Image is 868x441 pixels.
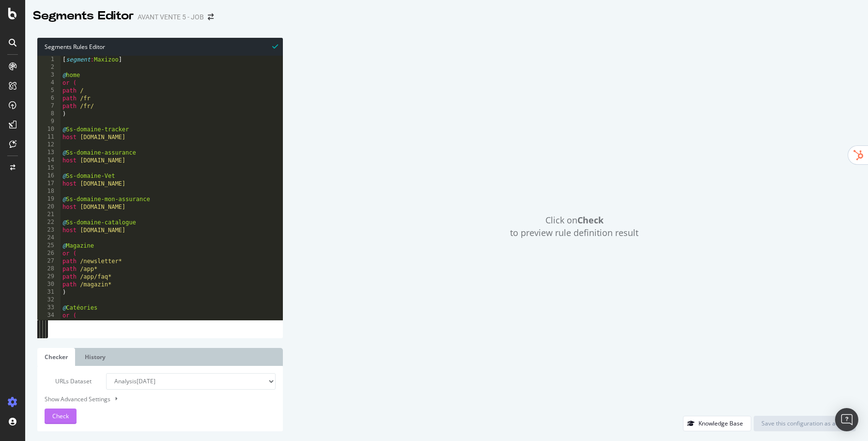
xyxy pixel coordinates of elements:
[37,149,61,157] div: 13
[37,63,61,71] div: 2
[37,281,61,288] div: 30
[37,312,61,319] div: 34
[761,419,848,427] div: Save this configuration as active
[835,408,858,431] div: Open Intercom Messenger
[577,214,604,226] strong: Check
[37,288,61,296] div: 31
[37,234,61,242] div: 24
[37,133,61,141] div: 11
[208,14,214,20] div: arrow-right-arrow-left
[45,409,77,424] button: Check
[138,12,204,22] div: AVANT VENTE 5 - JOB
[37,348,75,366] a: Checker
[37,110,61,118] div: 8
[37,296,61,304] div: 32
[37,304,61,312] div: 33
[37,211,61,219] div: 21
[683,419,751,427] a: Knowledge Base
[37,157,61,164] div: 14
[37,102,61,110] div: 7
[37,394,268,404] div: Show Advanced Settings
[37,172,61,180] div: 16
[37,71,61,79] div: 3
[37,226,61,234] div: 23
[37,373,99,390] label: URLs Dataset
[37,219,61,226] div: 22
[52,412,69,420] span: Check
[37,118,61,126] div: 9
[37,188,61,195] div: 18
[37,164,61,172] div: 15
[37,126,61,133] div: 10
[37,38,283,56] div: Segments Rules Editor
[272,42,278,51] span: Syntax is valid
[37,257,61,265] div: 27
[37,319,61,327] div: 35
[37,203,61,211] div: 20
[754,416,856,431] button: Save this configuration as active
[510,214,638,239] span: Click on to preview rule definition result
[37,242,61,250] div: 25
[37,87,61,94] div: 5
[37,94,61,102] div: 6
[37,265,61,273] div: 28
[33,8,134,24] div: Segments Editor
[698,419,743,427] div: Knowledge Base
[37,195,61,203] div: 19
[37,141,61,149] div: 12
[77,348,113,366] a: History
[37,79,61,87] div: 4
[37,250,61,257] div: 26
[37,180,61,188] div: 17
[683,416,751,431] button: Knowledge Base
[37,273,61,281] div: 29
[37,56,61,63] div: 1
